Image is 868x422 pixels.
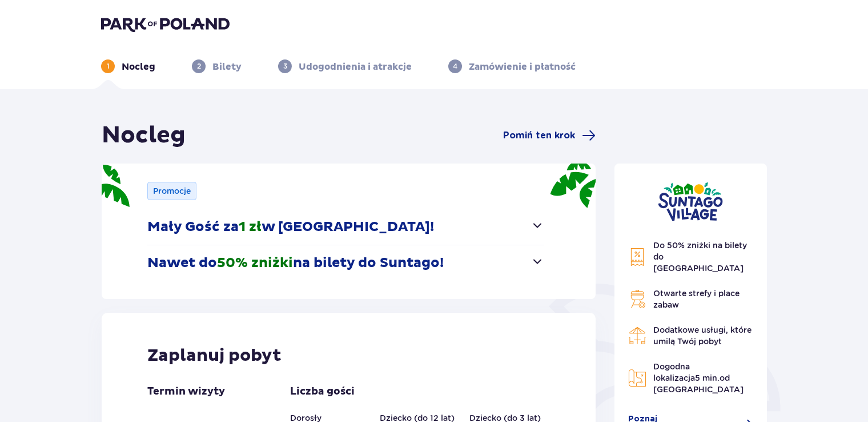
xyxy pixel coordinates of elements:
[101,16,230,32] img: Park of Poland logo
[628,327,646,345] img: Restaurant Icon
[653,325,752,346] span: Dodatkowe usługi, które umilą Twój pobyt
[147,245,544,281] button: Nawet do50% zniżkina bilety do Suntago!
[503,129,596,142] a: Pomiń ten krok
[101,59,155,73] div: 1Nocleg
[107,61,110,71] p: 1
[469,61,576,73] p: Zamówienie i płatność
[653,289,740,309] span: Otwarte strefy i place zabaw
[192,59,242,73] div: 2Bilety
[503,129,575,142] span: Pomiń ten krok
[290,385,355,399] p: Liczba gości
[147,218,434,236] p: Mały Gość za w [GEOGRAPHIC_DATA]!
[628,369,646,387] img: Map Icon
[239,218,262,236] span: 1 zł
[448,59,576,73] div: 4Zamówienie i płatność
[147,385,225,399] p: Termin wizyty
[147,254,444,272] p: Nawet do na bilety do Suntago!
[628,290,646,308] img: Grill Icon
[147,209,544,245] button: Mały Gość za1 złw [GEOGRAPHIC_DATA]!
[628,248,646,266] img: Discount Icon
[653,241,747,273] span: Do 50% zniżki na bilety do [GEOGRAPHIC_DATA]
[278,59,412,73] div: 3Udogodnienia i atrakcje
[453,61,457,71] p: 4
[299,61,412,73] p: Udogodnienia i atrakcje
[695,373,720,383] span: 5 min.
[212,61,242,73] p: Bilety
[658,182,723,221] img: Suntago Village
[147,345,282,367] p: Zaplanuj pobyt
[122,61,155,73] p: Nocleg
[153,185,191,197] p: Promocje
[283,61,287,71] p: 3
[197,61,201,71] p: 2
[217,254,293,272] span: 50% zniżki
[102,121,186,150] h1: Nocleg
[653,362,744,394] span: Dogodna lokalizacja od [GEOGRAPHIC_DATA]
